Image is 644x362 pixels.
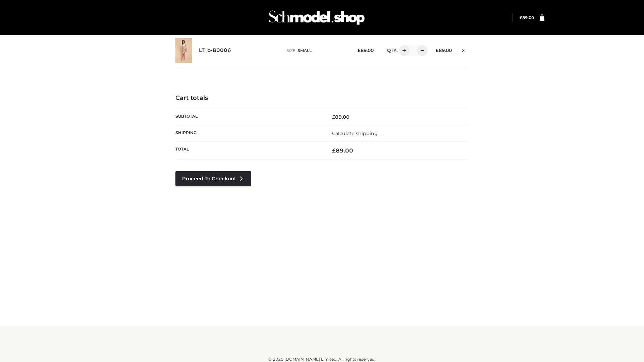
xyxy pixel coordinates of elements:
img: LT_b-B0006 - SMALL [175,38,192,63]
span: £ [436,48,439,53]
a: Proceed to Checkout [175,171,251,186]
span: £ [332,114,335,120]
a: Remove this item [459,45,469,54]
bdi: 89.00 [520,15,534,20]
span: £ [358,48,361,53]
bdi: 89.00 [332,114,350,120]
img: Schmodel Admin 964 [266,4,367,31]
th: Shipping [175,125,322,141]
span: SMALL [298,48,312,53]
th: Subtotal [175,109,322,125]
bdi: 89.00 [358,48,374,53]
p: size : [286,48,347,54]
a: LT_b-B0006 [199,47,231,54]
a: Calculate shipping [332,130,378,136]
bdi: 89.00 [436,48,452,53]
div: QTY: [380,45,425,56]
bdi: 89.00 [332,147,353,154]
a: £89.00 [520,15,534,20]
span: £ [332,147,336,154]
span: £ [520,15,522,20]
th: Total [175,142,322,160]
h4: Cart totals [175,95,469,102]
